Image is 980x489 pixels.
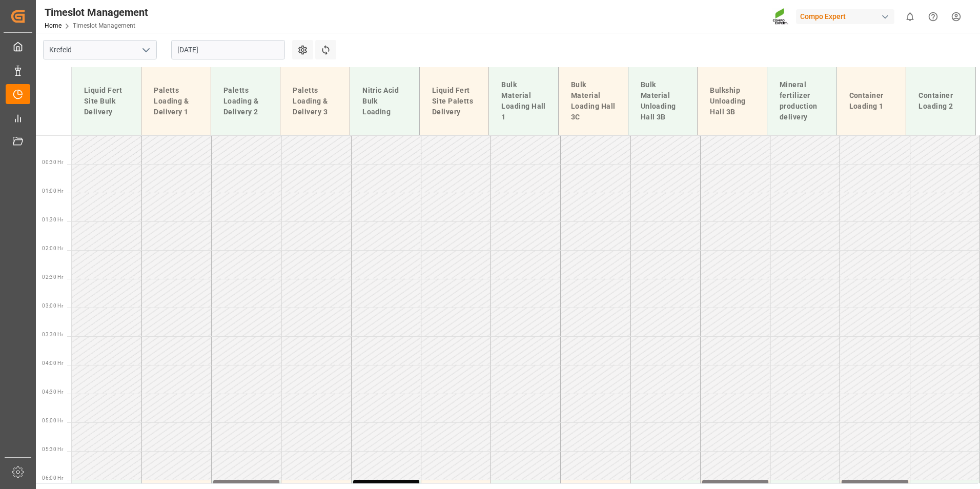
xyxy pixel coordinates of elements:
[45,5,148,20] div: Timeslot Management
[637,75,689,127] div: Bulk Material Unloading Hall 3B
[80,81,133,121] div: Liquid Fert Site Bulk Delivery
[899,5,922,28] button: show 0 new notifications
[42,446,63,452] span: 05:30 Hr
[42,246,63,251] span: 02:00 Hr
[772,8,789,26] img: Screenshot%202023-09-29%20at%2010.02.21.png_1712312052.png
[171,40,285,59] input: DD.MM.YYYY
[42,159,63,165] span: 00:30 Hr
[922,5,945,28] button: Help Center
[138,42,153,58] button: open menu
[567,75,620,127] div: Bulk Material Loading Hall 3C
[775,75,828,127] div: Mineral fertilizer production delivery
[42,418,63,423] span: 05:00 Hr
[845,86,898,116] div: Container Loading 1
[358,81,411,121] div: Nitric Acid Bulk Loading
[289,81,341,121] div: Paletts Loading & Delivery 3
[796,7,899,26] button: Compo Expert
[497,75,550,127] div: Bulk Material Loading Hall 1
[428,81,481,121] div: Liquid Fert Site Paletts Delivery
[42,360,63,366] span: 04:00 Hr
[706,81,759,121] div: Bulkship Unloading Hall 3B
[42,274,63,280] span: 02:30 Hr
[45,22,62,29] a: Home
[219,81,272,121] div: Paletts Loading & Delivery 2
[150,81,202,121] div: Paletts Loading & Delivery 1
[42,332,63,337] span: 03:30 Hr
[42,389,63,395] span: 04:30 Hr
[796,9,894,24] div: Compo Expert
[914,86,967,116] div: Container Loading 2
[42,475,63,481] span: 06:00 Hr
[42,303,63,309] span: 03:00 Hr
[42,188,63,194] span: 01:00 Hr
[43,40,157,59] input: Type to search/select
[42,217,63,222] span: 01:30 Hr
